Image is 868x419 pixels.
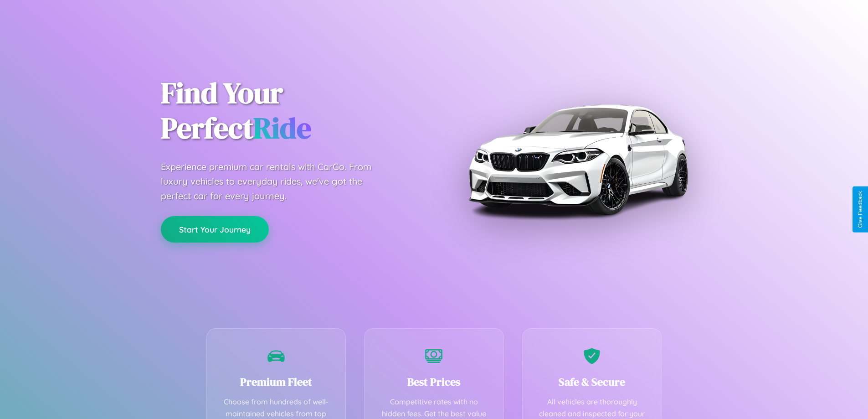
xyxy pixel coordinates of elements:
img: Premium BMW car rental vehicle [464,46,692,274]
span: Ride [253,108,311,148]
button: Start Your Journey [161,216,269,243]
h3: Best Prices [378,374,490,389]
h3: Safe & Secure [536,374,648,389]
div: Give Feedback [857,191,863,228]
h3: Premium Fleet [221,374,332,389]
h1: Find Your Perfect [161,76,421,146]
p: Experience premium car rentals with CarGo. From luxury vehicles to everyday rides, we've got the ... [161,160,389,203]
